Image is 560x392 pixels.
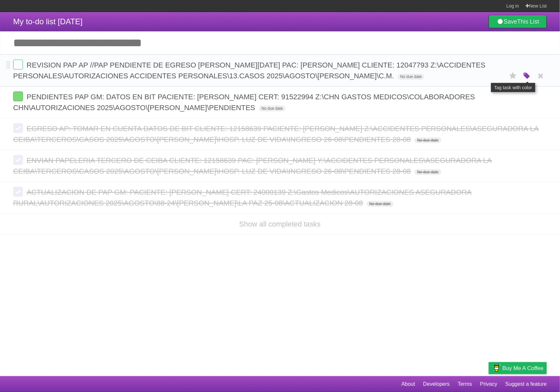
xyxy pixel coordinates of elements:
span: No due date [415,169,441,175]
span: No due date [259,106,286,111]
span: EGRESO AP: TOMAR EN CUENTA DATOS DE BIT CLIENTE: 12158639 PACIENTE: [PERSON_NAME] Z:\ACCIDENTES P... [13,125,539,144]
span: No due date [398,74,424,80]
a: About [401,378,415,390]
span: My to-do list [DATE] [13,17,83,26]
img: Buy me a coffee [492,363,501,374]
span: No due date [367,201,393,207]
span: ENVIAN PAPELERIA TERCERO DE CEIBA CLIENTE: 12158639 PAC: [PERSON_NAME] Y:\ACCIDENTES PERSONALES\A... [13,156,492,175]
label: Done [13,155,23,165]
span: PENDIENTES PAP GM: DATOS EN BIT PACIENTE: [PERSON_NAME] CERT: 91522994 Z:\CHN GASTOS MEDICOS\COLA... [13,93,475,112]
a: Suggest a feature [506,378,547,390]
span: REVISION PAP AP //PAP PENDIENTE DE EGRESO [PERSON_NAME][DATE] PAC: [PERSON_NAME] CLIENTE: 1204779... [13,61,485,80]
a: Terms [458,378,472,390]
label: Done [13,187,23,197]
b: This List [517,18,539,25]
a: SaveThis List [489,15,547,28]
span: Buy me a coffee [503,363,544,374]
a: Developers [423,378,450,390]
span: No due date [415,137,441,143]
label: Done [13,123,23,133]
label: Done [13,60,23,69]
a: Buy me a coffee [489,362,547,374]
label: Done [13,91,23,101]
label: Star task [507,70,519,81]
span: ACTUALIZACION DE PAP GM: PACIENTE: [PERSON_NAME] CERT: 24000139 Z:\Gastos Medicos\AUTORIZACIONES ... [13,188,472,207]
a: Show all completed tasks [239,220,321,228]
a: Privacy [480,378,497,390]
